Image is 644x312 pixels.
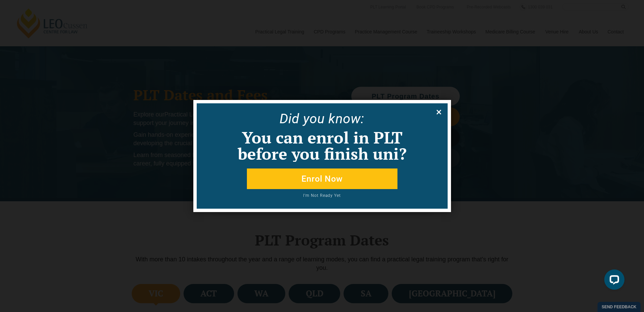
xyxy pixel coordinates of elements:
[317,111,364,127] span: u know:
[433,107,444,118] button: Close
[599,267,627,295] iframe: LiveChat chat widget
[280,111,317,127] span: Did yo
[247,168,397,189] button: Enrol Now
[222,193,422,202] button: I'm Not Ready Yet
[238,127,407,164] span: You can enrol in PLT before you finish uni?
